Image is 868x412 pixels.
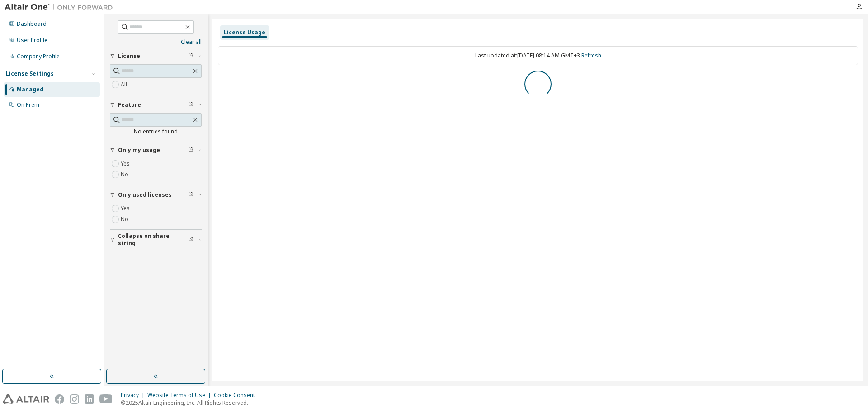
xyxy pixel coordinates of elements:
[188,52,193,60] span: Clear filter
[17,20,47,28] div: Dashboard
[110,185,202,205] button: Only used licenses
[121,399,260,407] p: © 2025 Altair Engineering, Inc. All Rights Reserved.
[188,101,193,109] span: Clear filter
[214,392,260,399] div: Cookie Consent
[121,214,130,225] label: No
[581,52,601,59] a: Refresh
[99,394,113,404] img: youtube.svg
[188,191,193,199] span: Clear filter
[121,203,132,214] label: Yes
[17,101,39,109] div: On Prem
[110,95,202,115] button: Feature
[17,86,43,93] div: Managed
[110,140,202,160] button: Only my usage
[118,232,188,247] span: Collapse on share string
[17,37,47,44] div: User Profile
[110,38,202,46] a: Clear all
[85,394,94,404] img: linkedin.svg
[218,46,858,65] div: Last updated at: [DATE] 08:14 AM GMT+3
[6,70,54,77] div: License Settings
[188,147,193,154] span: Clear filter
[147,392,214,399] div: Website Terms of Use
[17,53,60,60] div: Company Profile
[121,169,130,180] label: No
[110,46,202,66] button: License
[121,158,132,169] label: Yes
[188,236,193,243] span: Clear filter
[3,394,49,404] img: altair_logo.svg
[121,392,147,399] div: Privacy
[118,147,160,154] span: Only my usage
[118,52,140,60] span: License
[118,101,141,109] span: Feature
[121,79,129,90] label: All
[55,394,64,404] img: facebook.svg
[5,3,118,12] img: Altair One
[118,191,172,199] span: Only used licenses
[110,230,202,250] button: Collapse on share string
[110,128,202,135] div: No entries found
[70,394,79,404] img: instagram.svg
[224,29,265,36] div: License Usage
